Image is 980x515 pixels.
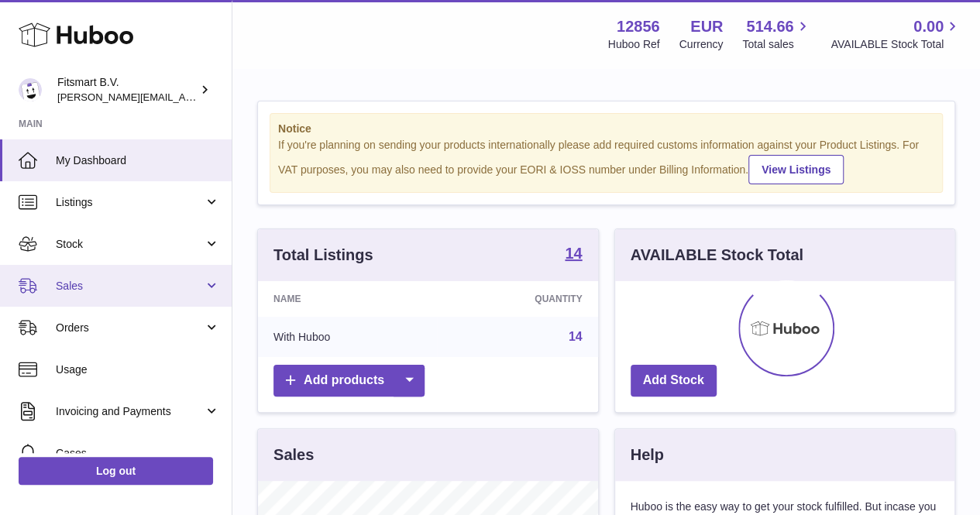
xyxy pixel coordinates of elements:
[57,91,311,103] span: [PERSON_NAME][EMAIL_ADDRESS][DOMAIN_NAME]
[56,195,204,210] span: Listings
[56,153,220,168] span: My Dashboard
[56,446,220,461] span: Cases
[565,245,582,261] strong: 14
[19,457,213,485] a: Log out
[748,155,844,184] a: View Listings
[830,37,961,52] span: AVAILABLE Stock Total
[690,16,723,37] strong: EUR
[278,122,934,136] strong: Notice
[56,321,204,335] span: Orders
[608,37,660,52] div: Huboo Ref
[19,78,42,101] img: jonathan@leaderoo.com
[437,281,597,317] th: Quantity
[631,365,717,397] a: Add Stock
[742,16,811,52] a: 514.66 Total sales
[617,16,660,37] strong: 12856
[565,245,582,264] a: 14
[258,281,437,317] th: Name
[631,245,803,266] h3: AVAILABLE Stock Total
[56,279,204,294] span: Sales
[631,445,664,465] h3: Help
[569,330,583,343] a: 14
[56,362,220,377] span: Usage
[273,365,425,397] a: Add products
[273,245,373,266] h3: Total Listings
[258,317,437,357] td: With Huboo
[56,404,204,419] span: Invoicing and Payments
[742,37,811,52] span: Total sales
[746,16,793,37] span: 514.66
[56,237,204,252] span: Stock
[830,16,961,52] a: 0.00 AVAILABLE Stock Total
[913,16,944,37] span: 0.00
[57,75,197,105] div: Fitsmart B.V.
[679,37,724,52] div: Currency
[273,445,314,465] h3: Sales
[278,138,934,184] div: If you're planning on sending your products internationally please add required customs informati...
